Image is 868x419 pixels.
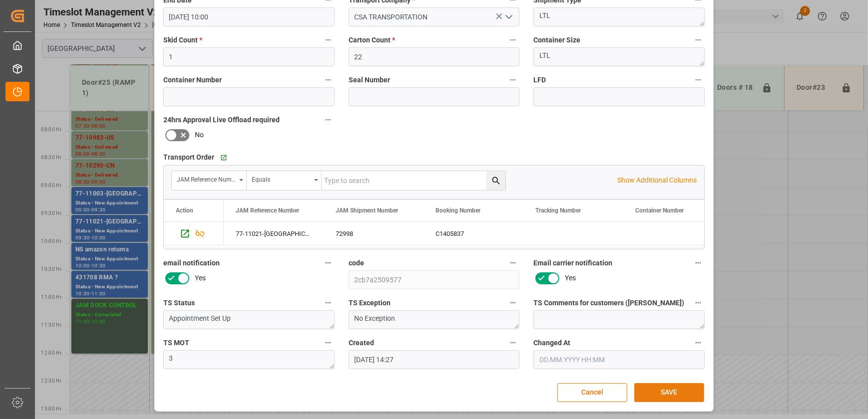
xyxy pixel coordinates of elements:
span: LFD [533,75,546,85]
span: Yes [565,273,576,283]
button: Container Size [692,33,705,46]
textarea: Appointment Set Up [163,310,335,329]
span: code [349,258,364,268]
button: TS Comments for customers ([PERSON_NAME]) [692,296,705,309]
span: Container Number [635,207,684,214]
span: Skid Count [163,35,202,45]
button: TS Exception [506,296,519,309]
input: DD.MM.YYYY HH:MM [163,7,335,26]
span: No [195,130,204,140]
input: DD.MM.YYYY HH:MM [533,350,705,369]
span: Changed At [533,338,570,348]
p: Show Additional Columns [617,175,697,186]
input: DD.MM.YYYY HH:MM [349,350,520,369]
textarea: LTL [533,7,705,26]
button: SAVE [634,383,704,402]
button: open menu [501,9,516,25]
span: Yes [195,273,206,283]
button: Created [506,336,519,349]
textarea: LTL [533,47,705,66]
div: Equals [252,173,311,184]
textarea: No Exception [349,310,520,329]
button: 24hrs Approval Live Offload required [322,113,335,126]
span: email notification [163,258,220,268]
span: 24hrs Approval Live Offload required [163,115,280,125]
textarea: 3 [163,350,335,369]
span: Tracking Number [535,207,581,214]
span: TS Status [163,298,195,308]
button: Email carrier notification [692,256,705,269]
button: open menu [247,171,322,190]
span: Email carrier notification [533,258,612,268]
span: TS Exception [349,298,391,308]
button: Carton Count * [506,33,519,46]
div: 72998 [324,222,424,245]
button: code [506,256,519,269]
span: Container Size [533,35,580,45]
button: Changed At [692,336,705,349]
button: Skid Count * [322,33,335,46]
input: Type to search [322,171,505,190]
span: Container Number [163,75,222,85]
span: Seal Number [349,75,390,85]
button: TS MOT [322,336,335,349]
div: Press SPACE to select this row. [164,222,224,245]
span: Carton Count [349,35,395,45]
div: C1405837 [424,222,523,245]
div: 77-11021-[GEOGRAPHIC_DATA] [224,222,324,245]
span: JAM Reference Number [236,207,299,214]
button: email notification [322,256,335,269]
button: Cancel [557,383,627,402]
button: TS Status [322,296,335,309]
span: JAM Shipment Number [336,207,398,214]
div: Action [176,207,193,214]
span: TS MOT [163,338,189,348]
button: Seal Number [506,73,519,86]
span: Transport Order [163,152,214,163]
button: Container Number [322,73,335,86]
span: TS Comments for customers ([PERSON_NAME]) [533,298,684,308]
button: LFD [692,73,705,86]
span: Created [349,338,374,348]
button: search button [486,171,505,190]
span: Booking Number [435,207,480,214]
div: JAM Reference Number [177,173,236,184]
button: open menu [172,171,247,190]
